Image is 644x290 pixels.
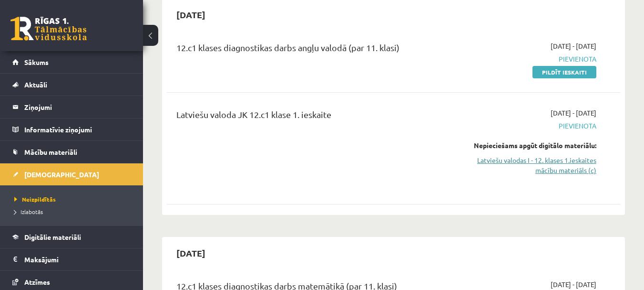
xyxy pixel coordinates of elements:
[14,207,133,216] a: Izlabotās
[167,242,215,264] h2: [DATE]
[176,108,451,126] div: Latviešu valoda JK 12.c1 klase 1. ieskaite
[12,163,131,185] a: [DEMOGRAPHIC_DATA]
[551,41,596,51] span: [DATE] - [DATE]
[24,278,50,286] span: Atzīmes
[12,248,131,270] a: Maksājumi
[24,170,99,179] span: [DEMOGRAPHIC_DATA]
[10,17,87,41] a: Rīgas 1. Tālmācības vidusskola
[176,41,451,59] div: 12.c1 klases diagnostikas darbs angļu valodā (par 11. klasi)
[167,3,215,26] h2: [DATE]
[24,148,77,156] span: Mācību materiāli
[532,66,596,78] a: Pildīt ieskaiti
[14,195,56,203] span: Neizpildītās
[24,248,131,270] legend: Maksājumi
[466,121,596,131] span: Pievienota
[551,279,596,290] span: [DATE] - [DATE]
[24,96,131,118] legend: Ziņojumi
[24,233,81,241] span: Digitālie materiāli
[466,54,596,64] span: Pievienota
[12,226,131,248] a: Digitālie materiāli
[24,80,47,89] span: Aktuāli
[466,140,596,150] div: Nepieciešams apgūt digitālo materiālu:
[12,74,131,96] a: Aktuāli
[14,195,133,204] a: Neizpildītās
[12,51,131,73] a: Sākums
[12,96,131,118] a: Ziņojumi
[466,155,596,175] a: Latviešu valodas I - 12. klases 1.ieskaites mācību materiāls (c)
[24,58,49,66] span: Sākums
[24,118,131,140] legend: Informatīvie ziņojumi
[551,108,596,118] span: [DATE] - [DATE]
[14,208,43,215] span: Izlabotās
[12,118,131,140] a: Informatīvie ziņojumi
[12,141,131,163] a: Mācību materiāli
